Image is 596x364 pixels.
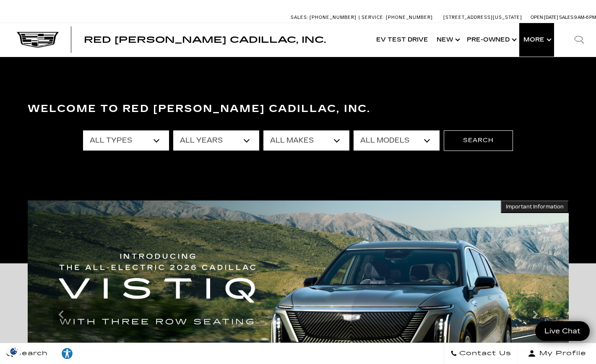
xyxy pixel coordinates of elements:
button: Open user profile menu [518,343,596,364]
span: Important Information [506,203,564,210]
span: Red [PERSON_NAME] Cadillac, Inc. [84,35,326,45]
span: 9 AM-6 PM [574,15,596,20]
img: Opt-Out Icon [4,347,23,356]
a: Sales: [PHONE_NUMBER] [291,15,359,20]
section: Click to Open Cookie Consent Modal [4,347,23,356]
a: [STREET_ADDRESS][US_STATE] [443,15,522,20]
a: Red [PERSON_NAME] Cadillac, Inc. [84,36,326,44]
a: Service: [PHONE_NUMBER] [359,15,435,20]
a: Accessible Carousel [34,138,34,138]
span: [PHONE_NUMBER] [386,15,433,20]
img: Cadillac Dark Logo with Cadillac White Text [17,32,59,48]
span: Search [13,348,48,359]
span: Sales: [291,15,308,20]
span: [PHONE_NUMBER] [310,15,357,20]
a: EV Test Drive [372,23,432,57]
div: Next [527,302,544,327]
a: Explore your accessibility options [55,343,80,364]
span: My Profile [536,348,586,359]
span: Sales: [559,15,574,20]
div: Explore your accessibility options [55,347,80,360]
a: Live Chat [535,321,590,341]
span: Contact Us [457,348,511,359]
a: New [432,23,463,57]
div: Previous [53,302,70,327]
select: Filter by model [354,130,440,151]
span: Live Chat [540,326,585,336]
select: Filter by year [173,130,259,151]
a: Contact Us [444,343,518,364]
select: Filter by make [263,130,349,151]
h3: Welcome to Red [PERSON_NAME] Cadillac, Inc. [28,101,569,117]
button: More [519,23,554,57]
a: Pre-Owned [463,23,519,57]
span: Service: [362,15,385,20]
button: Search [444,130,513,151]
div: Search [562,23,596,57]
span: Open [DATE] [531,15,558,20]
select: Filter by type [83,130,169,151]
